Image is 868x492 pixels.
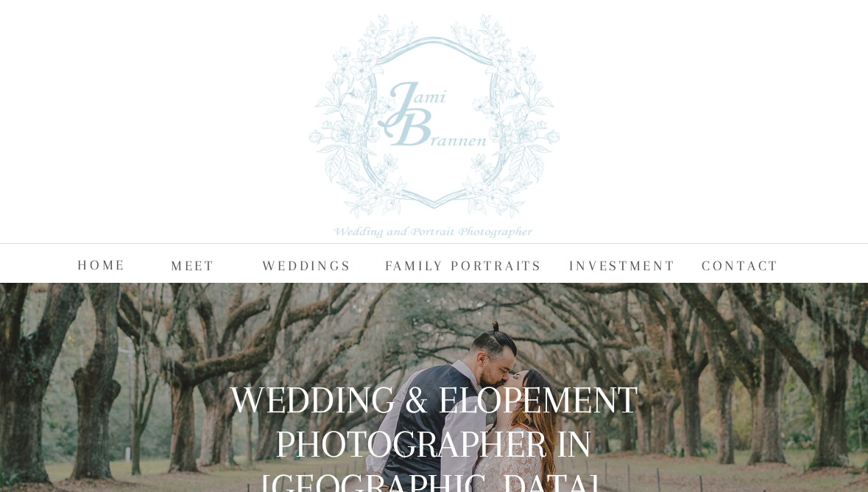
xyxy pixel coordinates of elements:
[77,253,126,275] a: HOME
[262,254,353,275] a: WEDDINGS
[385,254,548,275] a: FAMILY PORTRAITS
[171,254,217,275] a: MEET
[702,254,793,275] a: CONTACT
[569,254,678,275] a: Investment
